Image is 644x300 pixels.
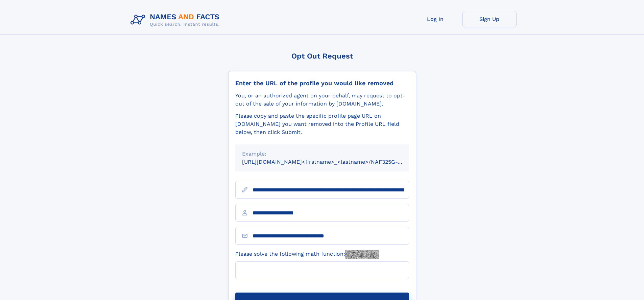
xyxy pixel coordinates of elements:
a: Log In [408,11,462,27]
div: You, or an authorized agent on your behalf, may request to opt-out of the sale of your informatio... [235,92,409,108]
div: Opt Out Request [228,52,416,60]
small: [URL][DOMAIN_NAME]<firstname>_<lastname>/NAF325G-xxxxxxxx [242,159,422,165]
a: Sign Up [462,11,517,27]
div: Enter the URL of the profile you would like removed [235,79,409,87]
label: Please solve the following math function: [235,250,379,259]
img: Logo Names and Facts [128,11,225,29]
div: Please copy and paste the specific profile page URL on [DOMAIN_NAME] you want removed into the Pr... [235,112,409,136]
div: Example: [242,150,402,158]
